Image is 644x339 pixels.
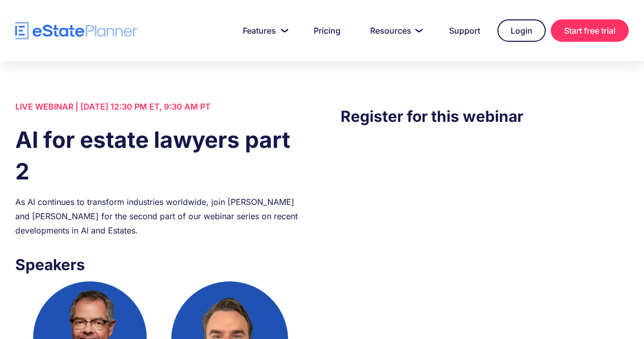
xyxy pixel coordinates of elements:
[301,20,353,41] a: Pricing
[15,124,303,187] h1: AI for estate lawyers part 2
[551,19,629,42] a: Start free trial
[358,20,432,41] a: Resources
[341,105,629,128] h3: Register for this webinar
[15,195,303,238] div: As AI continues to transform industries worldwide, join [PERSON_NAME] and [PERSON_NAME] for the s...
[15,22,137,40] a: home
[15,253,303,276] h3: Speakers
[15,99,303,114] div: LIVE WEBINAR | [DATE] 12:30 PM ET, 9:30 AM PT
[341,148,629,321] iframe: Form 0
[437,20,492,41] a: Support
[231,20,296,41] a: Features
[497,19,546,42] a: Login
